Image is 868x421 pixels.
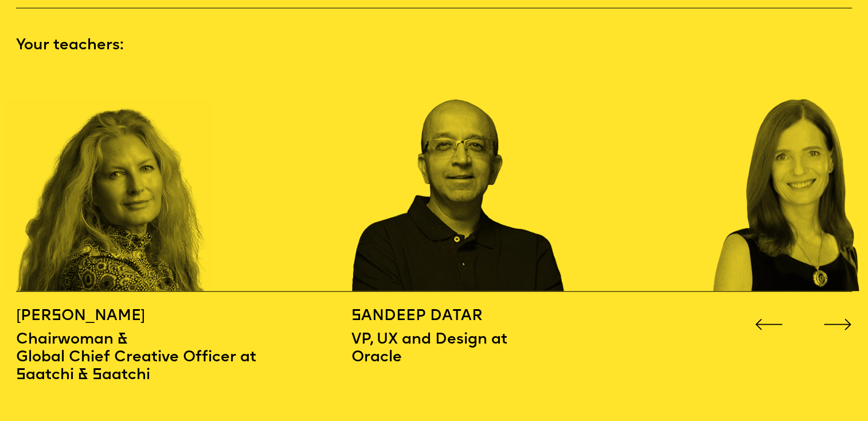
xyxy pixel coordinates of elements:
[351,326,713,367] p: VP, UX and Design at Oracle
[351,306,713,326] p: Sandeep Datar
[16,306,351,326] p: [PERSON_NAME]
[823,314,851,326] button: Go to next slide
[754,314,783,326] button: Go to previous slide
[16,36,851,56] p: Your teachers:
[16,326,351,384] p: Chairwoman & Global Chief Creative Officer at Saatchi & Saatchi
